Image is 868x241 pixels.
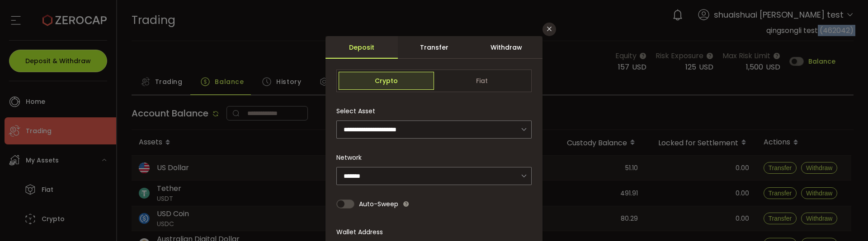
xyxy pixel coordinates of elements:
label: Select Asset [336,107,381,116]
button: Close [542,23,556,36]
div: Withdraw [470,36,542,59]
iframe: Chat Widget [760,144,868,241]
div: Transfer [398,36,470,59]
span: Fiat [434,72,529,90]
span: Auto-Sweep [359,195,398,213]
label: Network [336,153,367,162]
label: Wallet Address [336,227,388,236]
div: 聊天小组件 [760,144,868,241]
span: Crypto [339,72,434,90]
div: Deposit [325,36,398,59]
